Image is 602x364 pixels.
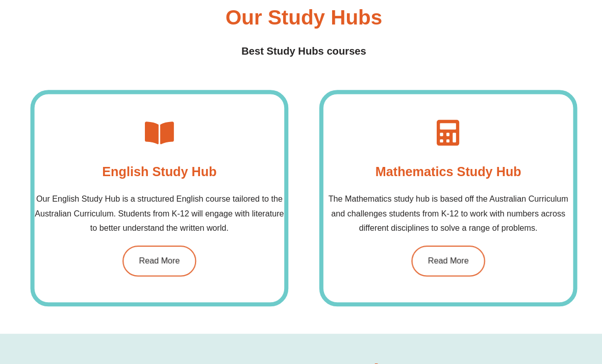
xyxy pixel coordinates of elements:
[424,255,464,263] span: Read More
[320,190,568,233] p: The Mathematics study hub is based off the Australian Curriculum and challenges students from K-1...
[138,255,178,263] span: Read More
[223,7,379,28] h3: Our Study Hubs
[372,160,516,180] h4: Mathematics Study Hub
[427,249,602,364] iframe: Chat Widget
[101,160,214,180] h4: English Study Hub​
[30,43,572,59] h4: Best Study Hubs courses
[121,244,194,274] a: Read More
[34,190,282,233] p: Our English Study Hub is a structured English course tailored to the Australian Curriculum. Stude...
[408,244,481,274] a: Read More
